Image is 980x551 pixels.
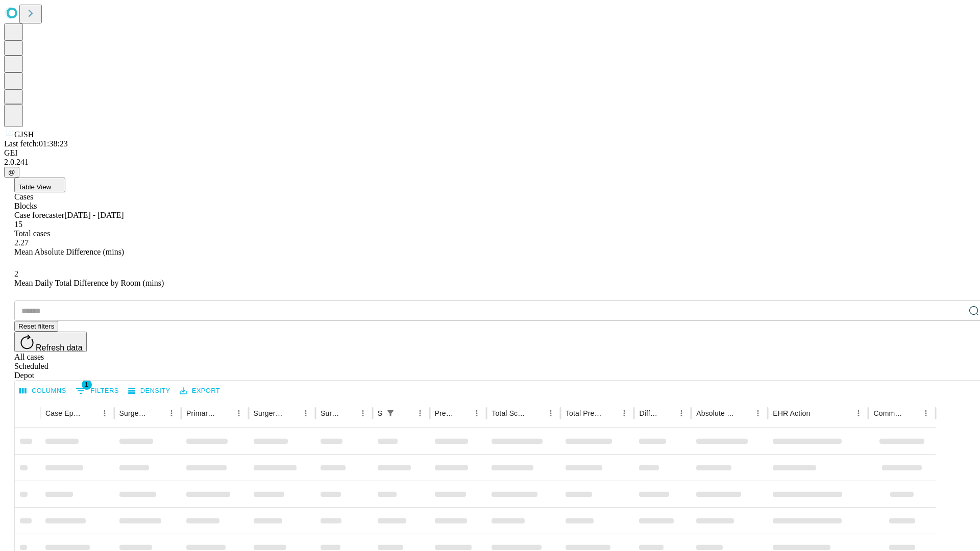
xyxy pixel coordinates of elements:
button: Select columns [17,383,69,399]
button: Menu [97,406,112,420]
button: Sort [399,406,413,420]
button: Menu [299,406,313,420]
span: Reset filters [18,322,54,330]
span: 15 [14,220,22,229]
button: Table View [14,178,65,192]
button: Menu [851,406,866,420]
div: Scheduled In Room Duration [378,409,382,417]
div: Surgeon Name [119,409,149,417]
div: Absolute Difference [696,409,736,417]
button: Menu [617,406,631,420]
button: @ [4,167,19,178]
button: Sort [217,406,232,420]
button: Menu [164,406,179,420]
button: Sort [904,406,919,420]
div: Surgery Name [254,409,283,417]
span: [DATE] - [DATE] [64,211,124,219]
div: Difference [639,409,659,417]
span: Case forecaster [14,211,64,219]
span: 2.27 [14,238,29,247]
span: GJSH [14,130,34,139]
button: Density [126,383,173,399]
div: Predicted In Room Duration [435,409,455,417]
button: Menu [544,406,558,420]
span: Mean Daily Total Difference by Room (mins) [14,279,164,287]
button: Reset filters [14,321,58,332]
div: Total Predicted Duration [566,409,602,417]
button: Sort [603,406,617,420]
button: Sort [455,406,470,420]
div: Total Scheduled Duration [492,409,528,417]
span: @ [8,168,15,176]
button: Sort [811,406,825,420]
span: Total cases [14,229,50,238]
button: Show filters [383,406,398,420]
button: Menu [232,406,246,420]
div: Surgery Date [321,409,340,417]
div: 1 active filter [383,406,398,420]
button: Sort [737,406,751,420]
button: Export [177,383,223,399]
button: Menu [919,406,933,420]
div: Comments [873,409,903,417]
button: Menu [413,406,427,420]
button: Sort [529,406,544,420]
div: GEI [4,148,976,158]
span: Table View [18,183,51,191]
button: Sort [150,406,164,420]
button: Sort [341,406,356,420]
button: Menu [356,406,370,420]
span: 1 [82,380,92,390]
button: Menu [751,406,765,420]
button: Menu [674,406,689,420]
div: 2.0.241 [4,158,976,167]
span: Mean Absolute Difference (mins) [14,247,124,256]
span: Last fetch: 01:38:23 [4,139,68,148]
button: Refresh data [14,332,87,352]
button: Menu [470,406,484,420]
span: 2 [14,269,18,278]
div: Case Epic Id [45,409,82,417]
div: Primary Service [186,409,216,417]
button: Sort [660,406,674,420]
button: Sort [83,406,97,420]
button: Sort [284,406,299,420]
button: Show filters [73,383,121,399]
span: Refresh data [36,343,83,352]
div: EHR Action [773,409,810,417]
